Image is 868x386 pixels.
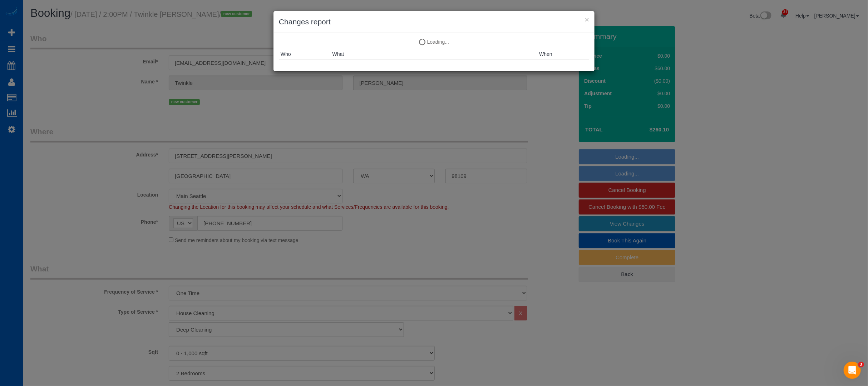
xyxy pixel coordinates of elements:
th: When [537,49,589,60]
button: × [585,16,589,23]
th: What [331,49,538,60]
span: 3 [858,362,864,367]
h3: Changes report [279,16,589,27]
p: Loading... [279,38,589,45]
iframe: Intercom live chat [844,362,861,379]
th: Who [279,49,331,60]
sui-modal: Changes report [273,11,595,71]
